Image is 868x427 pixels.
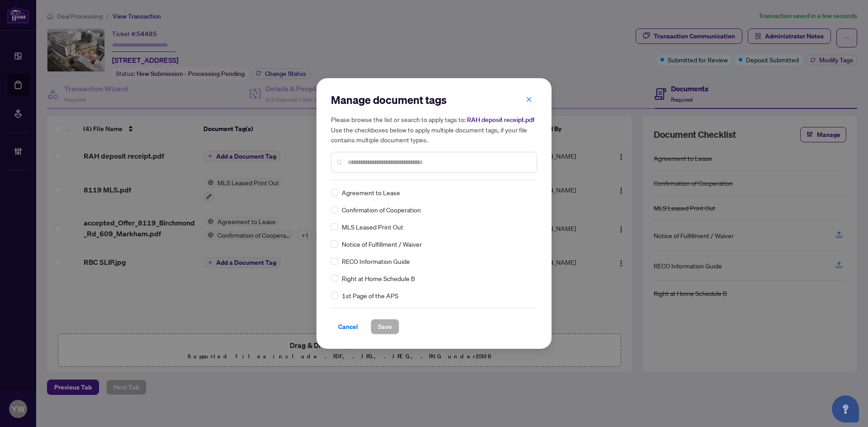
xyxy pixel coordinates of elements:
h2: Manage document tags [331,93,537,107]
button: Save [371,319,399,334]
span: RECO Information Guide [342,256,410,266]
span: close [526,96,532,103]
h5: Please browse the list or search to apply tags to: Use the checkboxes below to apply multiple doc... [331,114,537,145]
button: Cancel [331,319,365,334]
span: 1st Page of the APS [342,291,398,300]
span: Right at Home Schedule B [342,273,415,283]
span: MLS Leased Print Out [342,222,403,232]
span: Notice of Fulfillment / Waiver [342,239,422,249]
span: Confirmation of Cooperation [342,205,421,215]
button: Open asap [832,395,859,422]
span: Cancel [338,319,358,334]
span: Agreement to Lease [342,188,400,197]
span: RAH deposit receipt.pdf [467,116,534,124]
